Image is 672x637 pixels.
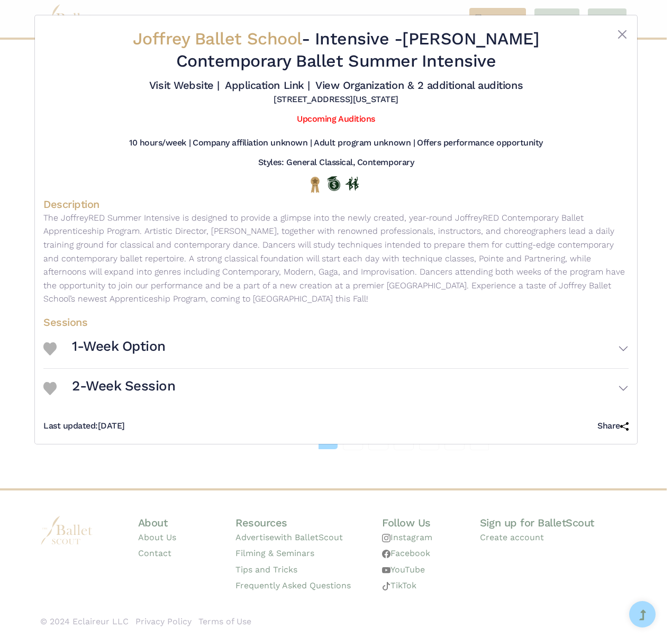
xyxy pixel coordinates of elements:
[346,177,359,190] img: In Person
[597,421,629,432] h5: Share
[43,315,629,329] h4: Sessions
[43,421,125,432] h5: [DATE]
[308,176,322,193] img: National
[133,29,302,49] span: Joffrey Ballet School
[149,79,220,92] a: Visit Website |
[43,197,629,211] h4: Description
[327,176,340,191] img: Offers Scholarship
[92,28,580,72] h2: - [PERSON_NAME] Contemporary Ballet Summer Intensive
[314,138,415,149] h5: Adult program unknown |
[616,28,629,41] button: Close
[274,94,398,105] h5: [STREET_ADDRESS][US_STATE]
[72,338,166,356] h3: 1-Week Option
[297,114,375,124] a: Upcoming Auditions
[43,382,57,395] img: Heart
[72,333,629,364] button: 1-Week Option
[225,79,310,92] a: Application Link |
[315,29,403,49] span: Intensive -
[193,138,312,149] h5: Company affiliation unknown |
[43,342,57,356] img: Heart
[43,211,629,306] p: The JoffreyRED Summer Intensive is designed to provide a glimpse into the newly created, year-rou...
[315,79,523,92] a: View Organization & 2 additional auditions
[129,138,190,149] h5: 10 hours/week |
[258,157,414,168] h5: Styles: General Classical, Contemporary
[72,373,629,404] button: 2-Week Session
[72,377,175,395] h3: 2-Week Session
[43,421,98,431] span: Last updated:
[417,138,543,149] h5: Offers performance opportunity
